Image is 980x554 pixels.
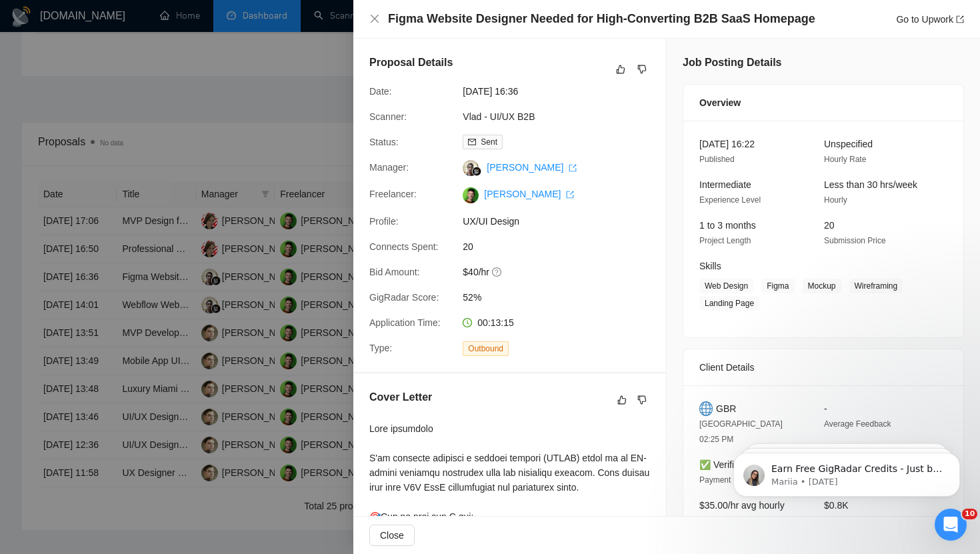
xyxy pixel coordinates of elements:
span: Published [699,155,735,164]
span: Freelancer: [369,189,417,199]
span: export [569,164,577,172]
span: Less than 30 hrs/week [824,179,917,190]
span: GigRadar Score: [369,292,439,303]
span: 52% [463,290,663,305]
span: close [369,13,380,24]
span: 20 [463,239,663,254]
span: 20 [824,220,835,231]
h5: Cover Letter [369,389,432,405]
span: Web Design [699,279,753,293]
span: export [956,15,964,23]
span: mail [468,138,476,146]
span: UX/UI Design [463,214,663,229]
h5: Job Posting Details [683,55,781,71]
span: Bid Amount: [369,267,420,277]
span: Figma [761,279,794,293]
span: Date: [369,86,391,97]
span: 1 to 3 months [699,220,756,231]
span: Hourly [824,195,847,205]
span: Status: [369,137,399,147]
span: Project Length [699,236,751,245]
a: [PERSON_NAME] export [484,189,574,199]
img: gigradar-bm.png [472,167,481,176]
span: Experience Level [699,195,761,205]
button: dislike [634,61,650,77]
iframe: Intercom notifications message [713,425,980,518]
span: clock-circle [463,318,472,327]
span: [GEOGRAPHIC_DATA] 02:25 PM [699,419,783,444]
span: Unspecified [824,139,873,149]
span: Intermediate [699,179,751,190]
span: Payment Verification [699,475,772,485]
span: dislike [637,64,647,75]
span: GBR [716,401,736,416]
span: 00:13:15 [477,317,514,328]
span: Connects Spent: [369,241,439,252]
img: c16pGwGrh3ocwXKs_QLemoNvxF5hxZwYyk4EQ7X_OQYVbd2jgSzNEOmhmNm2noYs8N [463,187,479,203]
span: dislike [637,395,647,405]
span: like [617,395,627,405]
span: like [616,64,625,75]
a: [PERSON_NAME] export [487,162,577,173]
a: Go to Upworkexport [896,14,964,25]
span: Mockup [803,279,841,293]
h4: Figma Website Designer Needed for High-Converting B2B SaaS Homepage [388,11,815,27]
span: Type: [369,343,392,353]
img: 🌐 [699,401,713,416]
span: Close [380,528,404,543]
span: Skills [699,261,721,271]
span: $40/hr [463,265,663,279]
span: question-circle [492,267,503,277]
a: Vlad - UI/UX B2B [463,111,535,122]
iframe: Intercom live chat [935,509,967,541]
span: Sent [481,137,497,147]
span: 10 [962,509,977,519]
span: Overview [699,95,741,110]
button: Close [369,13,380,25]
span: Scanner: [369,111,407,122]
button: dislike [634,392,650,408]
span: [DATE] 16:22 [699,139,755,149]
div: Client Details [699,349,947,385]
span: Submission Price [824,236,886,245]
span: Wireframing [849,279,903,293]
span: ✅ Verified [699,459,745,470]
span: - [824,403,827,414]
button: like [613,61,629,77]
span: Profile: [369,216,399,227]
span: Application Time: [369,317,441,328]
span: Average Feedback [824,419,891,429]
span: $35.00/hr avg hourly rate paid [699,500,785,525]
span: Outbound [463,341,509,356]
span: Manager: [369,162,409,173]
button: Close [369,525,415,546]
span: Hourly Rate [824,155,866,164]
span: [DATE] 16:36 [463,84,663,99]
span: Landing Page [699,296,759,311]
span: export [566,191,574,199]
button: like [614,392,630,408]
h5: Proposal Details [369,55,453,71]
